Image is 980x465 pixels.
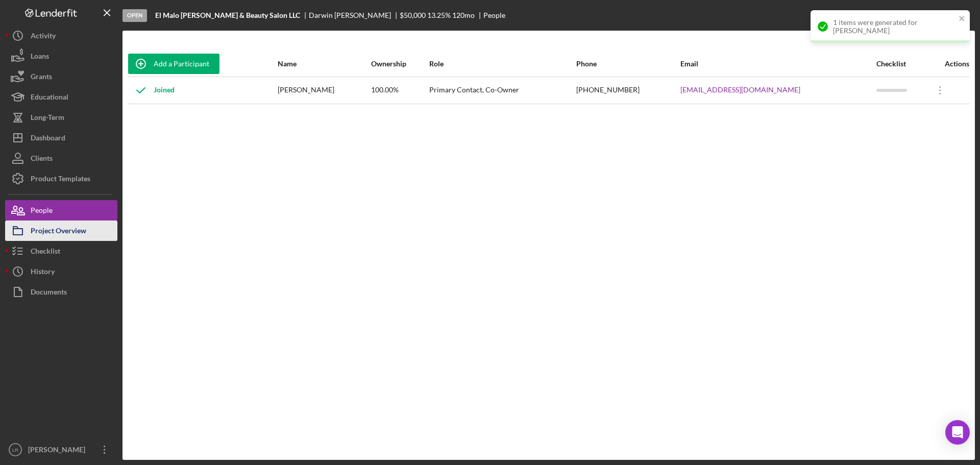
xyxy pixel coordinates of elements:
button: LR[PERSON_NAME] [5,439,117,460]
div: Role [429,60,575,68]
div: [PHONE_NUMBER] [576,78,679,103]
div: Darwin [PERSON_NAME] [309,11,400,19]
div: Project Overview [31,221,86,243]
div: Phone [576,60,679,68]
div: Dashboard [31,128,65,151]
button: Project Overview [5,221,117,241]
div: Checklist [31,241,60,264]
span: $50,000 [400,11,426,19]
button: Long-Term [5,107,117,128]
button: History [5,261,117,282]
div: People [483,11,505,19]
div: Grants [31,66,52,89]
div: Actions [927,60,969,68]
div: 120 mo [452,11,475,19]
div: Loans [31,46,49,69]
button: Clients [5,148,117,168]
div: [PERSON_NAME] [26,439,92,462]
div: Add a Participant [154,54,209,74]
div: Open Intercom Messenger [945,420,970,445]
button: Product Templates [5,168,117,189]
div: Activity [31,26,56,48]
button: Checklist [5,241,117,261]
div: Long-Term [31,107,64,130]
div: History [31,261,55,284]
button: Educational [5,87,117,107]
div: 1 items were generated for [PERSON_NAME] [833,18,955,35]
button: Add a Participant [128,54,219,74]
div: [PERSON_NAME] [278,78,370,103]
div: 13.25 % [427,11,451,19]
button: Loans [5,46,117,66]
text: LR [12,447,18,453]
div: 100.00% [371,78,429,103]
div: Documents [31,282,67,305]
div: Name [278,60,370,68]
b: El Malo [PERSON_NAME] & Beauty Salon LLC [155,11,300,19]
button: Activity [5,26,117,46]
button: People [5,200,117,221]
div: Checklist [876,60,926,68]
div: Email [680,60,875,68]
div: Educational [31,87,68,110]
button: Dashboard [5,128,117,148]
div: Clients [31,148,53,171]
div: Joined [128,78,175,103]
button: close [959,14,966,24]
div: Product Templates [31,168,90,191]
div: Ownership [371,60,429,68]
div: People [31,200,53,223]
div: Open [122,9,147,22]
a: [EMAIL_ADDRESS][DOMAIN_NAME] [680,86,800,94]
button: Grants [5,66,117,87]
div: Primary Contact, Co-Owner [429,78,575,103]
button: Documents [5,282,117,302]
